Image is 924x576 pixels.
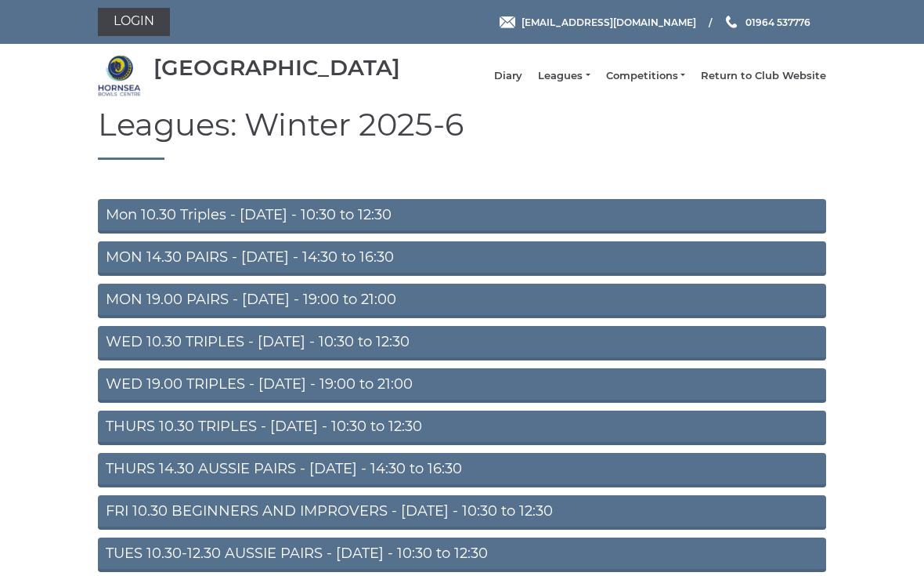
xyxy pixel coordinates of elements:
[98,54,141,97] img: Hornsea Bowls Centre
[98,107,826,160] h1: Leagues: Winter 2025-6
[98,411,826,445] a: THURS 10.30 TRIPLES - [DATE] - 10:30 to 12:30
[522,16,696,27] span: [EMAIL_ADDRESS][DOMAIN_NAME]
[98,326,826,360] a: WED 10.30 TRIPLES - [DATE] - 10:30 to 12:30
[494,69,522,83] a: Diary
[98,284,826,318] a: MON 19.00 PAIRS - [DATE] - 19:00 to 21:00
[724,15,810,30] a: Phone us 01964 537776
[701,69,826,83] a: Return to Club Website
[606,69,685,83] a: Competitions
[726,16,737,28] img: Phone us
[98,8,170,36] a: Login
[500,15,696,30] a: Email [EMAIL_ADDRESS][DOMAIN_NAME]
[98,241,826,276] a: MON 14.30 PAIRS - [DATE] - 14:30 to 16:30
[500,16,515,28] img: Email
[538,69,590,83] a: Leagues
[153,56,400,80] div: [GEOGRAPHIC_DATA]
[98,538,826,572] a: TUES 10.30-12.30 AUSSIE PAIRS - [DATE] - 10:30 to 12:30
[98,199,826,234] a: Mon 10.30 Triples - [DATE] - 10:30 to 12:30
[98,453,826,487] a: THURS 14.30 AUSSIE PAIRS - [DATE] - 14:30 to 16:30
[745,16,810,27] span: 01964 537776
[98,368,826,403] a: WED 19.00 TRIPLES - [DATE] - 19:00 to 21:00
[98,495,826,530] a: FRI 10.30 BEGINNERS AND IMPROVERS - [DATE] - 10:30 to 12:30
